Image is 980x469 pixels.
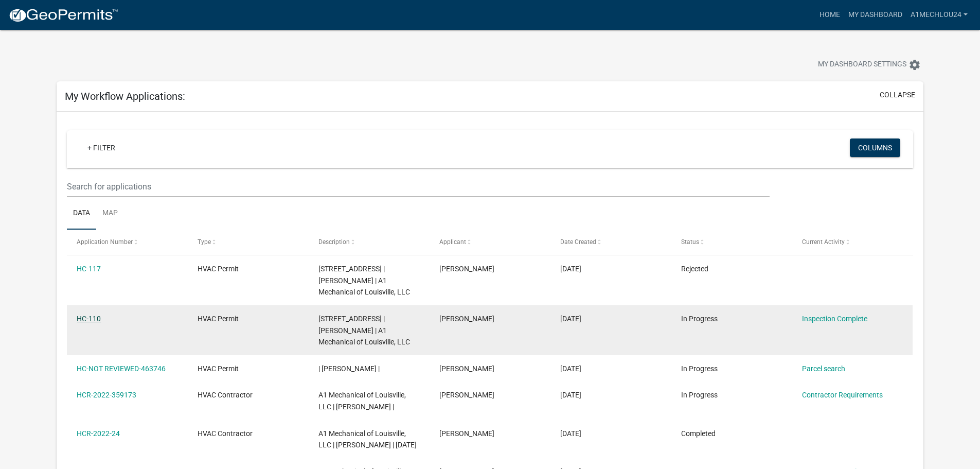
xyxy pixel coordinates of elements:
[815,5,844,25] a: Home
[439,315,494,323] span: Eric Woerner
[792,230,913,254] datatable-header-cell: Current Activity
[560,429,581,438] span: 01/03/2025
[439,391,494,399] span: Eric Woerner
[671,230,792,254] datatable-header-cell: Status
[850,138,900,157] button: Columns
[318,265,410,297] span: 6820 SALEM NOBLE ROAD | Eric Woerner | A1 Mechanical of Louisville, LLC
[810,55,929,75] button: My Dashboard Settingssettings
[681,429,716,438] span: Completed
[318,429,417,449] span: A1 Mechanical of Louisville, LLC | Eric Woerner | 01/01/2026
[188,230,309,254] datatable-header-cell: Type
[906,5,972,25] a: A1MechLou24
[681,238,699,246] span: Status
[681,364,718,373] span: In Progress
[681,315,718,323] span: In Progress
[550,230,671,254] datatable-header-cell: Date Created
[77,429,120,438] a: HCR-2022-24
[67,197,96,230] a: Data
[802,238,845,246] span: Current Activity
[96,197,124,230] a: Map
[430,230,550,254] datatable-header-cell: Applicant
[880,90,915,100] button: collapse
[908,59,921,71] i: settings
[67,176,769,197] input: Search for applications
[439,265,494,273] span: Eric Woerner
[198,238,211,246] span: Type
[818,59,906,71] span: My Dashboard Settings
[318,238,350,246] span: Description
[439,429,494,438] span: Eric Woerner
[79,138,123,157] a: + Filter
[560,315,581,323] span: 08/14/2025
[681,265,708,273] span: Rejected
[65,90,185,102] h5: My Workflow Applications:
[560,364,581,373] span: 08/14/2025
[77,238,133,246] span: Application Number
[681,391,718,399] span: In Progress
[318,315,410,346] span: 18192 HWY 62 | Eric Woerner | A1 Mechanical of Louisville, LLC
[198,364,239,373] span: HVAC Permit
[77,391,136,399] a: HCR-2022-359173
[802,391,883,399] a: Contractor Requirements
[439,238,466,246] span: Applicant
[198,315,239,323] span: HVAC Permit
[198,429,253,438] span: HVAC Contractor
[309,230,430,254] datatable-header-cell: Description
[77,315,101,323] a: HC-110
[802,315,867,323] a: Inspection Complete
[198,265,239,273] span: HVAC Permit
[560,391,581,399] span: 01/03/2025
[844,5,906,25] a: My Dashboard
[802,364,845,373] a: Parcel search
[318,391,406,411] span: A1 Mechanical of Louisville, LLC | Eric Woerner |
[77,265,101,273] a: HC-117
[318,364,380,373] span: | Eric Woerner |
[198,391,253,399] span: HVAC Contractor
[560,265,581,273] span: 09/19/2025
[560,238,596,246] span: Date Created
[67,230,188,254] datatable-header-cell: Application Number
[439,364,494,373] span: Eric Woerner
[77,364,166,373] a: HC-NOT REVIEWED-463746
